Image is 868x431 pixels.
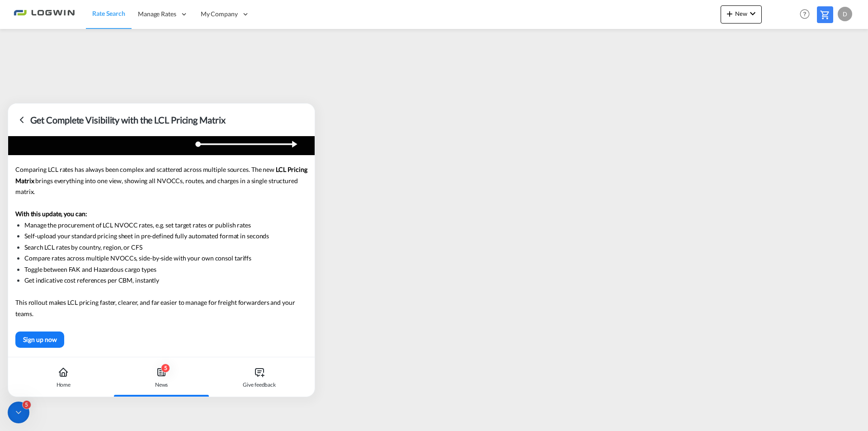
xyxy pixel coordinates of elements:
span: Manage Rates [138,9,176,19]
md-icon: icon-plus 400-fg [724,8,735,19]
div: Help [797,6,817,23]
button: icon-plus 400-fgNewicon-chevron-down [721,5,762,24]
span: Help [797,6,812,22]
div: D [838,7,852,21]
img: 2761ae10d95411efa20a1f5e0282d2d7.png [14,4,75,24]
span: My Company [201,9,238,19]
span: New [724,10,758,17]
span: Rate Search [92,9,125,17]
md-icon: icon-chevron-down [747,8,758,19]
